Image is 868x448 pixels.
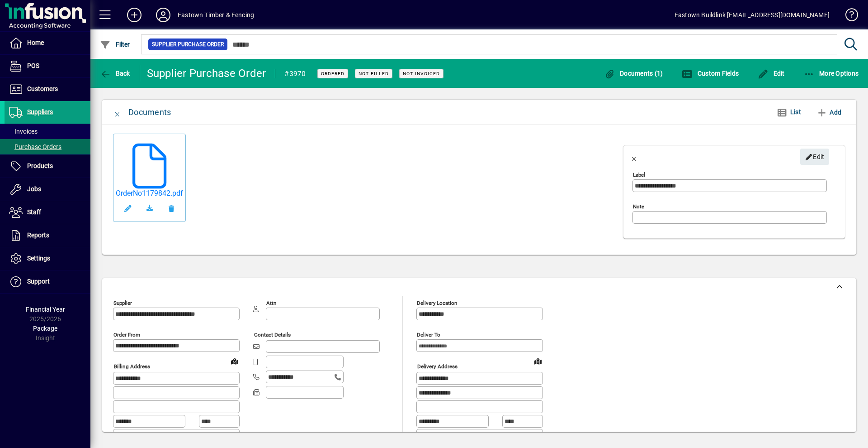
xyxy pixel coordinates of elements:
span: List [790,108,801,116]
span: Financial Year [26,306,65,313]
span: Back [100,70,130,77]
span: Filter [100,41,130,48]
span: Invoices [9,128,38,135]
a: Knowledge Base [839,2,857,31]
button: Back [98,65,132,82]
button: Edit [755,65,787,82]
span: Jobs [27,185,41,193]
a: Support [5,270,90,293]
a: Products [5,155,90,178]
a: Reports [5,224,90,247]
mat-label: Deliver To [417,332,440,338]
span: Package [33,325,57,332]
button: Add [813,104,845,120]
a: Home [5,32,90,54]
a: Jobs [5,178,90,201]
span: Home [27,39,44,46]
mat-label: Label [633,172,645,178]
app-page-header-button: Back [90,65,140,82]
a: Invoices [5,124,90,139]
mat-label: Attn [266,300,276,306]
span: Not Filled [359,71,389,77]
span: POS [27,62,39,69]
a: Purchase Orders [5,139,90,154]
a: OrderNo1179842.pdf [116,189,183,198]
button: Close [623,146,645,168]
div: #3970 [284,67,306,81]
span: Settings [27,255,50,262]
button: Documents (1) [602,65,665,82]
span: Supplier Purchase Order [152,40,224,49]
div: Eastown Timber & Fencing [178,8,254,22]
button: More Options [802,65,861,82]
a: Customers [5,78,90,101]
span: Add [816,105,841,120]
button: Filter [98,36,132,53]
a: Settings [5,247,90,270]
button: Custom Fields [679,65,741,82]
span: Edit [805,149,825,164]
span: Purchase Orders [9,143,61,150]
span: Custom Fields [682,70,739,77]
button: List [769,104,808,120]
a: Staff [5,201,90,224]
button: Profile [149,7,178,23]
mat-label: Note [633,203,644,210]
span: Ordered [321,71,344,77]
span: More Options [804,70,859,77]
span: Documents (1) [604,70,663,77]
mat-label: Delivery Location [417,300,457,306]
span: Suppliers [27,108,53,116]
div: Supplier Purchase Order [147,66,266,81]
a: View on map [531,354,545,368]
a: View on map [227,354,242,368]
button: Edit [117,198,139,219]
mat-label: Order from [113,332,140,338]
span: Edit [758,70,785,77]
span: Staff [27,208,41,216]
span: Customers [27,85,58,92]
span: Reports [27,231,49,239]
div: Eastown Buildlink [EMAIL_ADDRESS][DOMAIN_NAME] [675,8,830,22]
span: Support [27,278,50,285]
a: POS [5,55,90,77]
span: Products [27,162,53,169]
mat-label: Supplier [113,300,132,306]
button: Add [120,7,149,23]
div: Documents [128,105,171,120]
button: Close [107,101,128,123]
button: Remove [160,198,182,219]
button: Edit [800,149,829,165]
span: Not Invoiced [403,71,440,77]
a: Download [139,198,160,219]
